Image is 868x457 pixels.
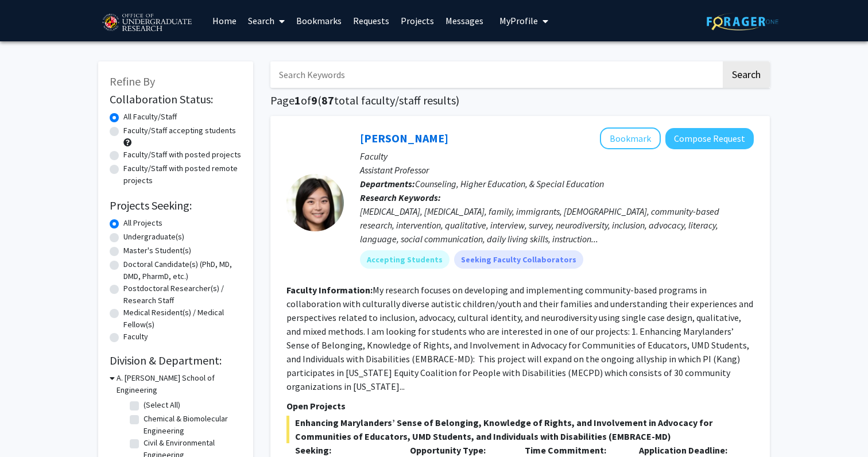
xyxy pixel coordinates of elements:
[242,1,290,41] a: Search
[270,94,770,107] h1: Page of ( total faculty/staff results)
[286,284,753,392] fg-read-more: My research focuses on developing and implementing community-based programs in collaboration with...
[110,354,242,367] h2: Division & Department:
[123,149,241,161] label: Faculty/Staff with posted projects
[117,372,242,396] h3: A. [PERSON_NAME] School of Engineering
[347,1,395,41] a: Requests
[290,1,347,41] a: Bookmarks
[98,9,195,37] img: University of Maryland Logo
[123,231,184,243] label: Undergraduate(s)
[294,93,301,107] span: 1
[110,199,242,212] h2: Projects Seeking:
[144,413,239,437] label: Chemical & Biomolecular Engineering
[286,399,754,413] p: Open Projects
[123,245,191,257] label: Master's Student(s)
[723,61,770,88] button: Search
[110,92,242,106] h2: Collaboration Status:
[311,93,317,107] span: 9
[144,399,180,411] label: (Select All)
[110,74,155,88] span: Refine By
[123,111,177,123] label: All Faculty/Staff
[360,178,415,189] b: Departments:
[499,15,538,26] span: My Profile
[270,61,721,88] input: Search Keywords
[415,178,604,189] span: Counseling, Higher Education, & Special Education
[440,1,489,41] a: Messages
[639,443,737,457] p: Application Deadline:
[360,250,449,269] mat-chip: Accepting Students
[9,405,49,448] iframe: Chat
[454,250,583,269] mat-chip: Seeking Faculty Collaborators
[286,416,754,443] span: Enhancing Marylanders’ Sense of Belonging, Knowledge of Rights, and Involvement in Advocacy for C...
[525,443,622,457] p: Time Commitment:
[360,149,754,163] p: Faculty
[600,127,661,149] button: Add Veronica Kang to Bookmarks
[123,162,242,187] label: Faculty/Staff with posted remote projects
[123,282,242,307] label: Postdoctoral Researcher(s) / Research Staff
[286,284,373,296] b: Faculty Information:
[395,1,440,41] a: Projects
[360,204,754,246] div: [MEDICAL_DATA], [MEDICAL_DATA], family, immigrants, [DEMOGRAPHIC_DATA], community-based research,...
[123,217,162,229] label: All Projects
[360,163,754,177] p: Assistant Professor
[123,307,242,331] label: Medical Resident(s) / Medical Fellow(s)
[410,443,507,457] p: Opportunity Type:
[123,331,148,343] label: Faculty
[295,443,393,457] p: Seeking:
[665,128,754,149] button: Compose Request to Veronica Kang
[123,125,236,137] label: Faculty/Staff accepting students
[360,192,441,203] b: Research Keywords:
[360,131,448,145] a: [PERSON_NAME]
[321,93,334,107] span: 87
[207,1,242,41] a: Home
[707,13,778,30] img: ForagerOne Logo
[123,258,242,282] label: Doctoral Candidate(s) (PhD, MD, DMD, PharmD, etc.)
